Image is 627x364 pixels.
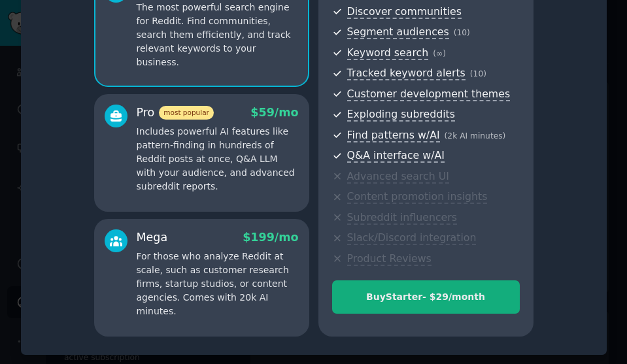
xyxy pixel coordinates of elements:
span: Subreddit influencers [347,211,457,225]
span: Keyword search [347,46,429,60]
span: Q&A interface w/AI [347,149,445,163]
span: Customer development themes [347,88,511,101]
span: Slack/Discord integration [347,231,477,245]
span: Discover communities [347,5,462,19]
p: Includes powerful AI features like pattern-finding in hundreds of Reddit posts at once, Q&A LLM w... [137,125,299,193]
p: The most powerful search engine for Reddit. Find communities, search them efficiently, and track ... [137,1,299,69]
span: Find patterns w/AI [347,129,440,142]
span: Content promotion insights [347,190,488,204]
span: Product Reviews [347,252,432,266]
div: Buy Starter - $ 29 /month [333,290,519,304]
span: Exploding subreddits [347,108,455,122]
span: $ 199 /mo [243,231,298,244]
span: Segment audiences [347,25,449,39]
span: $ 59 /mo [250,106,298,119]
button: BuyStarter- $29/month [332,280,520,314]
span: ( ∞ ) [433,49,446,58]
span: most popular [159,106,214,120]
span: Advanced search UI [347,170,449,184]
p: For those who analyze Reddit at scale, such as customer research firms, startup studios, or conte... [137,250,299,318]
div: Pro [137,105,214,121]
div: Mega [137,229,168,246]
span: ( 2k AI minutes ) [445,131,506,141]
span: Tracked keyword alerts [347,67,466,80]
span: ( 10 ) [470,69,486,78]
span: ( 10 ) [454,28,470,37]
